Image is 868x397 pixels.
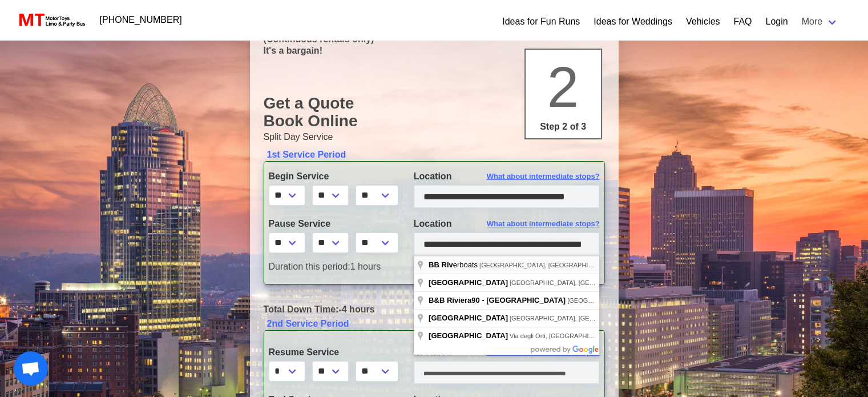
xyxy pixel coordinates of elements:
[429,278,508,287] span: [GEOGRAPHIC_DATA]
[510,279,713,286] span: [GEOGRAPHIC_DATA], [GEOGRAPHIC_DATA], [GEOGRAPHIC_DATA]
[429,314,508,322] span: [GEOGRAPHIC_DATA]
[93,9,189,31] a: [PHONE_NUMBER]
[594,15,672,29] a: Ideas for Weddings
[264,304,339,314] span: Total Down Time:
[264,130,605,144] p: Split Day Service
[414,219,452,228] span: Location
[686,15,720,29] a: Vehicles
[429,296,566,304] span: B&B Riviera90 - [GEOGRAPHIC_DATA]
[487,171,600,182] span: What about intermediate stops?
[510,315,713,322] span: [GEOGRAPHIC_DATA], [GEOGRAPHIC_DATA], [GEOGRAPHIC_DATA]
[429,260,453,269] span: BB Riv
[16,12,86,28] img: MotorToys Logo
[479,262,751,268] span: [GEOGRAPHIC_DATA], [GEOGRAPHIC_DATA], [GEOGRAPHIC_DATA], [GEOGRAPHIC_DATA]
[429,331,508,340] span: [GEOGRAPHIC_DATA]
[510,332,752,339] span: Via degli Orti, [GEOGRAPHIC_DATA], [GEOGRAPHIC_DATA], [GEOGRAPHIC_DATA]
[414,171,452,181] span: Location
[530,120,596,134] p: Step 2 of 3
[765,15,788,29] a: Login
[269,170,397,183] label: Begin Service
[429,260,479,269] span: erboats
[733,15,752,29] a: FAQ
[14,351,48,386] div: Open chat
[269,346,397,359] label: Resume Service
[795,10,845,33] a: More
[260,260,608,274] div: 1 hours
[264,94,605,130] h1: Get a Quote Book Online
[487,218,600,230] span: What about intermediate stops?
[269,262,350,271] span: Duration this period:
[255,303,613,316] div: -4 hours
[502,15,580,29] a: Ideas for Fun Runs
[547,55,579,119] span: 2
[264,45,605,56] p: It's a bargain!
[269,217,397,231] label: Pause Service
